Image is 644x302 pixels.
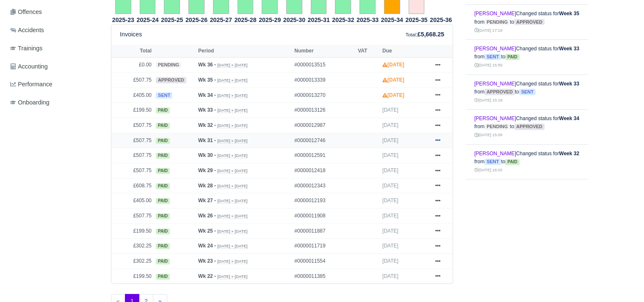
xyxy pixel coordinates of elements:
small: [DATE] 15:19 [474,98,502,102]
small: [DATE] » [DATE] [217,93,247,98]
small: Total [406,32,416,37]
th: 2025-33 [355,14,380,25]
strong: Wk 36 - [198,62,216,68]
span: paid [156,258,170,264]
th: Total [111,45,154,58]
span: Trainings [10,44,42,53]
strong: Wk 33 - [198,107,216,113]
span: Performance [10,80,53,89]
th: 2025-28 [233,14,258,25]
th: 2025-27 [209,14,233,25]
span: paid [156,123,170,129]
span: pending [484,124,510,130]
span: [DATE] [382,258,398,264]
span: sent [519,89,536,95]
strong: Week 32 [559,151,579,156]
span: [DATE] [382,107,398,113]
td: £302.25 [111,239,154,254]
th: 2025-34 [380,14,404,25]
td: £199.50 [111,269,154,283]
span: [DATE] [382,167,398,173]
span: paid [156,274,170,280]
td: £405.00 [111,88,154,103]
span: paid [156,198,170,204]
td: £507.75 [111,73,154,88]
td: #0000013126 [292,103,356,118]
td: #0000012987 [292,118,356,133]
span: paid [505,159,519,165]
small: [DATE] » [DATE] [217,244,247,249]
td: £507.75 [111,209,154,224]
strong: Week 35 [559,11,579,16]
span: paid [156,243,170,249]
iframe: Chat Widget [602,261,644,302]
span: Onboarding [10,98,50,107]
a: Onboarding [7,94,101,111]
strong: Wk 31 - [198,137,216,143]
small: [DATE] » [DATE] [217,138,247,143]
strong: Wk 26 - [198,213,216,219]
td: £0.00 [111,58,154,73]
small: [DATE] » [DATE] [217,274,247,279]
small: [DATE] » [DATE] [217,214,247,219]
td: #0000012418 [292,163,356,178]
th: 2025-25 [160,14,184,25]
strong: £5,668.25 [417,31,444,38]
td: #0000011554 [292,254,356,269]
a: Accounting [7,58,101,75]
a: [PERSON_NAME] [474,11,516,16]
span: Accidents [10,25,44,35]
strong: Wk 32 - [198,122,216,128]
span: paid [156,168,170,174]
span: [DATE] [382,213,398,219]
td: £507.75 [111,148,154,163]
span: [DATE] [382,243,398,249]
strong: Wk 35 - [198,77,216,83]
span: [DATE] [382,198,398,203]
td: #0000011719 [292,239,356,254]
td: Changed status for from to [466,110,588,145]
span: [DATE] [382,137,398,143]
td: #0000012193 [292,193,356,209]
small: [DATE] » [DATE] [217,123,247,128]
strong: Wk 28 - [198,183,216,189]
td: £199.50 [111,223,154,239]
th: 2025-23 [111,14,135,25]
th: 2025-36 [428,14,453,25]
td: #0000013515 [292,58,356,73]
td: £507.75 [111,118,154,133]
div: : [406,30,444,39]
span: approved [484,89,515,95]
span: sent [484,159,501,165]
h6: Invoices [120,31,142,38]
small: [DATE] 16:02 [474,167,502,172]
span: approved [514,124,544,130]
span: paid [156,138,170,144]
td: Changed status for from to [466,144,588,179]
small: [DATE] » [DATE] [217,63,247,68]
th: 2025-35 [404,14,429,25]
small: [DATE] » [DATE] [217,259,247,264]
strong: Wk 30 - [198,152,216,158]
th: 2025-32 [331,14,355,25]
span: pending [156,62,181,68]
span: paid [156,153,170,159]
strong: Wk 34 - [198,92,216,98]
th: Due [380,45,427,58]
span: Offences [10,7,42,17]
span: approved [156,77,186,83]
small: [DATE] » [DATE] [217,198,247,203]
small: [DATE] » [DATE] [217,153,247,158]
small: [DATE] » [DATE] [217,78,247,83]
td: #0000013339 [292,73,356,88]
th: Period [196,45,292,58]
td: Changed status for from to [466,5,588,40]
strong: Week 33 [559,81,579,87]
th: 2025-26 [184,14,209,25]
span: [DATE] [382,183,398,189]
span: sent [156,92,172,99]
td: #0000011887 [292,223,356,239]
small: [DATE] 17:19 [474,28,502,33]
th: 2025-24 [135,14,160,25]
